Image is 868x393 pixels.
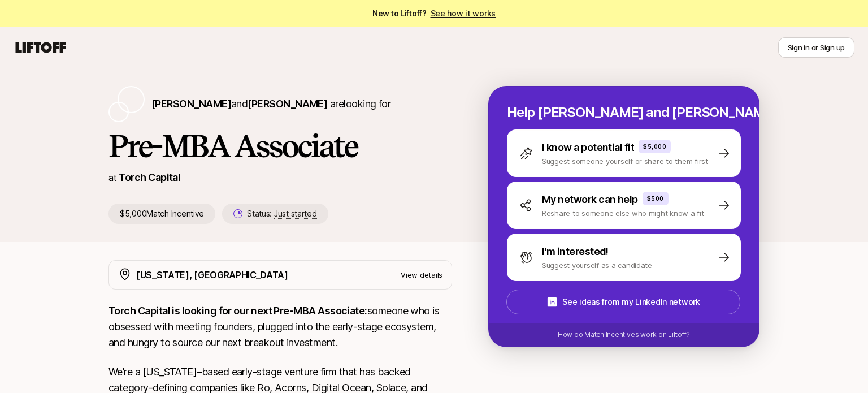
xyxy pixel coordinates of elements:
p: at [108,170,116,185]
p: Reshare to someone else who might know a fit [542,208,704,219]
h1: Pre-MBA Associate [108,129,452,163]
button: Sign in or Sign up [778,37,854,58]
span: and [231,98,327,110]
p: [US_STATE], [GEOGRAPHIC_DATA] [136,267,288,282]
p: $5,000 [643,142,666,151]
a: See how it works [431,8,496,18]
p: $5,000 Match Incentive [108,204,215,224]
span: [PERSON_NAME] [248,98,327,110]
span: [PERSON_NAME] [151,98,231,110]
p: are looking for [151,96,390,112]
button: See ideas from my LinkedIn network [506,290,740,314]
strong: Torch Capital is looking for our next Pre-MBA Associate: [108,305,367,317]
span: New to Liftoff? [372,7,496,20]
a: Torch Capital [119,171,180,183]
p: See ideas from my LinkedIn network [562,295,700,309]
p: My network can help [542,192,638,208]
p: How do Match Incentives work on Liftoff? [558,330,690,340]
span: Just started [274,209,317,219]
p: someone who is obsessed with meeting founders, plugged into the early-stage ecosystem, and hungry... [108,303,452,351]
p: Help [PERSON_NAME] and [PERSON_NAME] hire [507,105,741,120]
p: Status: [247,207,316,221]
p: I'm interested! [542,244,609,260]
p: $500 [647,194,664,203]
p: View details [401,269,442,280]
p: I know a potential fit [542,140,634,156]
p: Suggest someone yourself or share to them first [542,156,708,167]
p: Suggest yourself as a candidate [542,260,652,271]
